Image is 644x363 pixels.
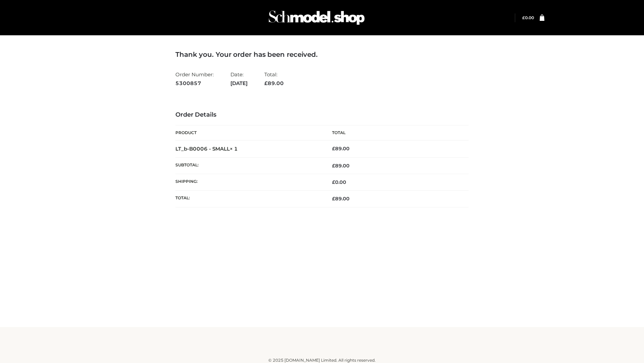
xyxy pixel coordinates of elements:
strong: LT_b-B0006 - SMALL [175,146,238,152]
h3: Thank you. Your order has been received. [175,50,469,58]
th: Product [175,125,322,140]
strong: 5300857 [175,79,214,88]
span: £ [332,196,335,202]
th: Total [322,125,469,140]
span: £ [332,163,335,169]
th: Total: [175,191,322,207]
li: Total: [264,69,284,89]
span: 89.00 [332,163,350,169]
strong: × 1 [230,146,238,152]
li: Order Number: [175,69,214,89]
a: £0.00 [522,15,534,20]
th: Subtotal: [175,157,322,174]
bdi: 89.00 [332,146,350,152]
span: 89.00 [332,196,350,202]
strong: [DATE] [230,79,248,88]
img: Schmodel Admin 964 [266,4,367,31]
span: £ [332,146,335,152]
bdi: 0.00 [522,15,534,20]
span: £ [264,80,268,86]
span: £ [522,15,525,20]
span: 89.00 [264,80,284,86]
th: Shipping: [175,174,322,191]
li: Date: [230,69,248,89]
h3: Order Details [175,111,469,119]
span: £ [332,179,335,185]
bdi: 0.00 [332,179,346,185]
